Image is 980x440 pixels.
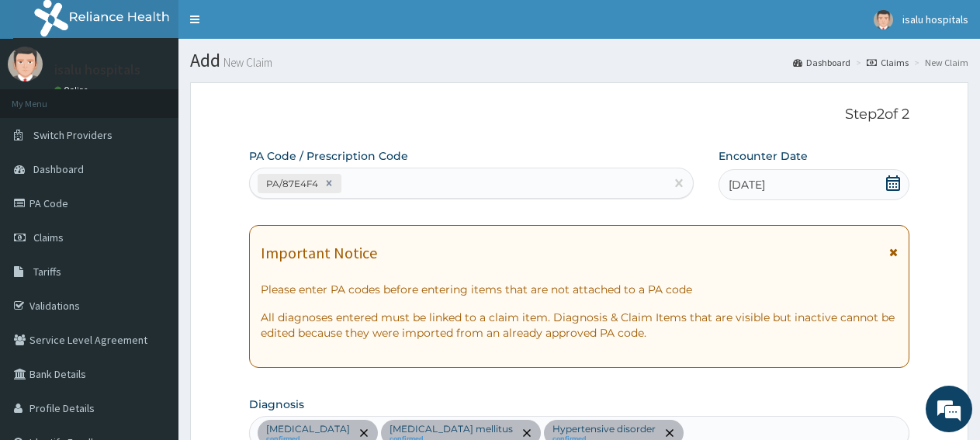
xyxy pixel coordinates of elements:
[910,56,968,69] li: New Claim
[874,10,893,29] img: User Image
[266,423,350,435] p: [MEDICAL_DATA]
[33,230,64,244] span: Claims
[33,265,61,279] span: Tariffs
[552,423,656,435] p: Hypertensive disorder
[520,426,534,440] span: remove selection option
[261,310,898,341] p: All diagnoses entered must be linked to a claim item. Diagnosis & Claim Items that are visible bu...
[793,56,850,69] a: Dashboard
[663,426,677,440] span: remove selection option
[261,244,377,262] h1: Important Notice
[8,47,43,81] img: User Image
[729,177,765,192] span: [DATE]
[33,128,113,142] span: Switch Providers
[719,148,808,164] label: Encounter Date
[867,56,909,69] a: Claims
[249,106,909,123] p: Step 2 of 2
[54,63,140,77] p: isalu hospitals
[390,423,513,435] p: [MEDICAL_DATA] mellitus
[220,57,272,68] small: New Claim
[33,162,84,176] span: Dashboard
[902,12,968,26] span: isalu hospitals
[249,148,408,164] label: PA Code / Prescription Code
[261,282,898,297] p: Please enter PA codes before entering items that are not attached to a PA code
[249,397,304,412] label: Diagnosis
[190,50,968,71] h1: Add
[357,426,371,440] span: remove selection option
[54,85,92,95] a: Online
[261,175,320,192] div: PA/87E4F4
